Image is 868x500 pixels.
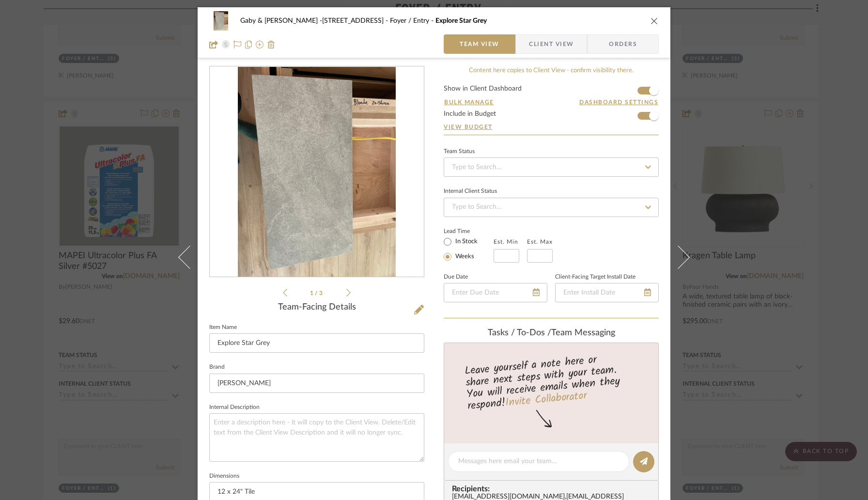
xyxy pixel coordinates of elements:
input: Enter Item Name [209,333,424,353]
img: Remove from project [267,41,275,48]
span: Foyer / Entry [390,17,435,24]
span: 1 [310,290,315,296]
input: Type to Search… [444,157,659,177]
input: Enter Install Date [555,283,659,302]
div: Internal Client Status [444,189,497,194]
span: Client View [529,34,573,54]
span: 3 [319,290,324,296]
label: In Stock [453,237,478,246]
input: Enter Due Date [444,283,547,302]
label: Weeks [453,252,474,261]
input: Type to Search… [444,198,659,217]
span: / [315,290,319,296]
button: close [650,16,659,25]
label: Est. Max [527,238,553,245]
span: Tasks / To-Dos / [488,328,551,337]
button: Bulk Manage [444,98,495,107]
a: Invite Collaborator [505,388,588,412]
button: Dashboard Settings [579,98,659,107]
label: Item Name [209,325,237,330]
img: 3ac4f41a-631a-4a04-8ed6-a5e623fd9310_436x436.jpg [238,67,395,277]
img: 3ac4f41a-631a-4a04-8ed6-a5e623fd9310_48x40.jpg [209,11,232,31]
label: Lead Time [444,227,494,235]
label: Dimensions [209,474,239,479]
input: Enter Brand [209,374,424,393]
div: 0 [210,67,424,277]
span: Gaby & [PERSON_NAME] -[STREET_ADDRESS] [240,17,390,24]
div: Team Status [444,149,475,154]
div: Content here copies to Client View - confirm visibility there. [444,66,659,76]
span: Team View [460,34,499,54]
mat-radio-group: Select item type [444,235,494,263]
div: team Messaging [444,328,659,339]
div: Team-Facing Details [209,302,424,313]
span: Recipients: [452,484,654,493]
label: Brand [209,365,225,370]
span: Orders [598,34,648,54]
label: Client-Facing Target Install Date [555,275,635,280]
div: Leave yourself a note here or share next steps with your team. You will receive emails when they ... [443,349,660,414]
label: Due Date [444,275,468,280]
label: Est. Min [494,238,518,245]
label: Internal Description [209,405,260,410]
span: Explore Star Grey [435,17,487,24]
a: View Budget [444,123,659,131]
